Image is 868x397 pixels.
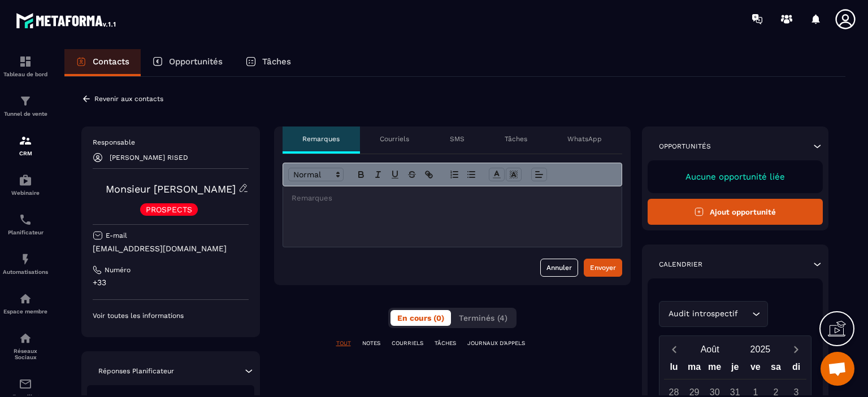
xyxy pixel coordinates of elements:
[3,190,48,196] p: Webinaire
[3,308,48,315] p: Espace membre
[467,339,525,347] p: JOURNAUX D'APPELS
[735,339,785,359] button: Open years overlay
[93,311,249,320] p: Voir toutes les informations
[19,94,32,108] img: formation
[93,243,249,254] p: [EMAIL_ADDRESS][DOMAIN_NAME]
[745,359,766,379] div: ve
[141,49,234,76] a: Opportunités
[459,313,507,322] span: Terminés (4)
[3,150,48,156] p: CRM
[567,134,602,143] p: WhatsApp
[3,125,48,165] a: formationformationCRM
[336,339,351,347] p: TOUT
[392,339,423,347] p: COURRIELS
[64,49,141,76] a: Contacts
[380,134,409,143] p: Courriels
[302,134,340,143] p: Remarques
[390,310,451,326] button: En cours (0)
[106,183,236,195] a: Monsieur [PERSON_NAME]
[590,262,616,273] div: Envoyer
[435,339,456,347] p: TÂCHES
[19,134,32,147] img: formation
[19,377,32,391] img: email
[169,56,223,67] p: Opportunités
[666,308,741,320] span: Audit introspectif
[3,86,48,125] a: formationformationTunnel de vente
[93,138,249,147] p: Responsable
[19,292,32,306] img: automations
[93,277,249,288] p: +33
[685,339,735,359] button: Open months overlay
[3,269,48,275] p: Automatisations
[98,367,174,376] p: Réponses Planificateur
[262,56,291,67] p: Tâches
[659,172,812,182] p: Aucune opportunité liée
[659,301,768,327] div: Search for option
[684,359,705,379] div: ma
[659,142,711,151] p: Opportunités
[3,348,48,360] p: Réseaux Sociaux
[705,359,725,379] div: me
[3,323,48,369] a: social-networksocial-networkRéseaux Sociaux
[16,10,118,30] img: logo
[505,134,527,143] p: Tâches
[540,259,578,277] button: Annuler
[584,259,622,277] button: Envoyer
[741,308,749,320] input: Search for option
[663,359,684,379] div: lu
[3,71,48,77] p: Tableau de bord
[93,56,129,67] p: Contacts
[3,229,48,235] p: Planificateur
[3,204,48,244] a: schedulerschedulerPlanificateur
[19,55,32,68] img: formation
[19,252,32,266] img: automations
[786,359,806,379] div: di
[105,265,131,274] p: Numéro
[3,244,48,283] a: automationsautomationsAutomatisations
[110,154,188,162] p: [PERSON_NAME] RISED
[452,310,514,326] button: Terminés (4)
[648,199,823,225] button: Ajout opportunité
[106,231,127,240] p: E-mail
[3,165,48,204] a: automationsautomationsWebinaire
[94,95,163,103] p: Revenir aux contacts
[146,206,192,213] p: PROSPECTS
[659,260,702,269] p: Calendrier
[785,342,806,357] button: Next month
[19,331,32,345] img: social-network
[725,359,745,379] div: je
[234,49,302,76] a: Tâches
[362,339,380,347] p: NOTES
[664,342,685,357] button: Previous month
[3,283,48,323] a: automationsautomationsEspace membre
[821,352,854,386] a: Ouvrir le chat
[3,111,48,117] p: Tunnel de vente
[397,313,444,322] span: En cours (0)
[766,359,786,379] div: sa
[19,173,32,187] img: automations
[450,134,465,143] p: SMS
[19,213,32,226] img: scheduler
[3,46,48,86] a: formationformationTableau de bord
